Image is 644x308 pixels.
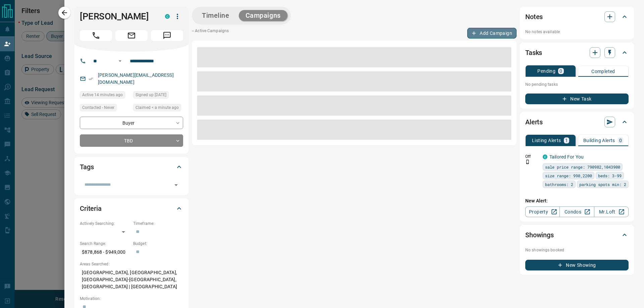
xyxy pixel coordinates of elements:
p: No notes available [525,29,629,35]
div: Tags [80,159,183,175]
h1: [PERSON_NAME] [80,11,155,22]
p: Motivation: [80,296,183,302]
h2: Tags [80,162,94,172]
div: Sat Sep 13 2025 [133,104,183,113]
a: [PERSON_NAME][EMAIL_ADDRESS][DOMAIN_NAME] [98,72,174,85]
p: Timeframe: [133,221,183,227]
div: TBD [80,134,183,147]
div: Tasks [525,45,629,61]
svg: Push Notification Only [525,160,530,164]
p: Listing Alerts [532,138,561,143]
p: Budget: [133,241,183,247]
h2: Notes [525,11,543,22]
div: condos.ca [165,14,170,19]
span: Message [151,30,183,41]
p: No showings booked [525,247,629,253]
a: Property [525,206,560,217]
p: 0 [619,138,622,143]
p: Areas Searched: [80,261,183,267]
p: Off [525,153,539,160]
div: Showings [525,227,629,243]
button: Open [171,180,181,190]
svg: Email Verified [89,76,93,81]
p: Building Alerts [583,138,615,143]
button: Timeline [195,10,236,21]
p: 0 [559,69,562,73]
span: sale price range: 790982,1043900 [545,164,620,170]
a: Tailored For You [549,154,584,160]
h2: Alerts [525,117,543,127]
h2: Tasks [525,47,542,58]
span: Email [115,30,148,41]
a: Mr.Loft [594,206,629,217]
h2: Showings [525,230,554,240]
p: Pending [537,69,555,73]
p: New Alert: [525,197,629,204]
button: Add Campaign [467,28,517,39]
span: size range: 990,2200 [545,172,592,179]
span: Claimed < a minute ago [136,104,179,111]
p: 1 [565,138,568,143]
button: New Task [525,94,629,104]
p: Search Range: [80,241,130,247]
div: condos.ca [543,155,547,159]
p: [GEOGRAPHIC_DATA], [GEOGRAPHIC_DATA], [GEOGRAPHIC_DATA]-[GEOGRAPHIC_DATA], [GEOGRAPHIC_DATA] | [G... [80,267,183,292]
p: No pending tasks [525,79,629,89]
button: Campaigns [239,10,287,21]
p: $878,868 - $949,000 [80,247,130,258]
button: Open [116,57,124,65]
span: bathrooms: 2 [545,181,573,188]
span: parking spots min: 2 [579,181,626,188]
span: Signed up [DATE] [136,91,166,98]
button: New Showing [525,260,629,270]
p: -- Active Campaigns [192,28,229,39]
div: Notes [525,9,629,25]
div: Buyer [80,117,183,129]
p: Actively Searching: [80,221,130,227]
span: Contacted - Never [82,104,114,111]
p: Completed [591,69,615,74]
div: Criteria [80,200,183,217]
div: Alerts [525,114,629,130]
span: beds: 3-99 [598,172,622,179]
a: Condos [559,206,594,217]
span: Active 14 minutes ago [82,91,123,98]
h2: Criteria [80,203,102,214]
span: Call [80,30,112,41]
div: Wed Aug 16 2023 [133,91,183,101]
div: Sat Sep 13 2025 [80,91,130,101]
